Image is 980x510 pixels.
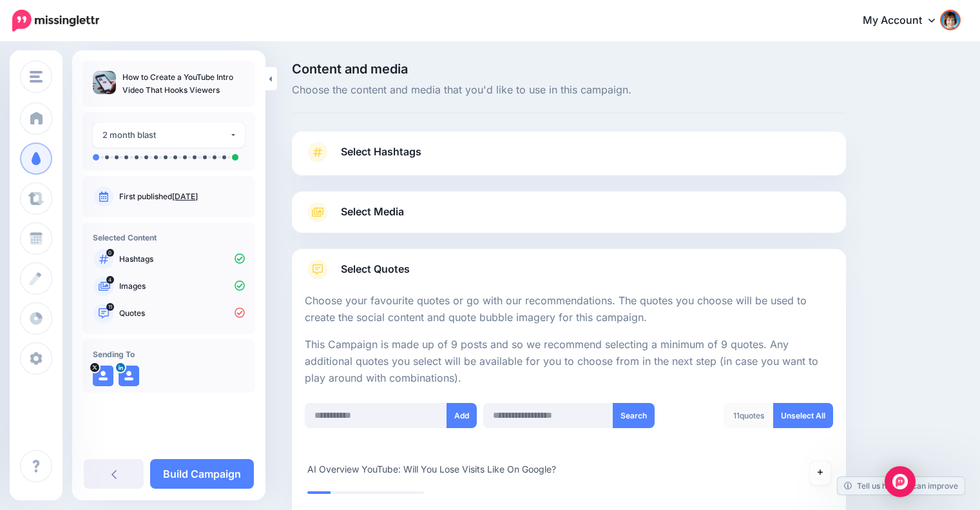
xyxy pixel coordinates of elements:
span: Select Quotes [341,260,410,278]
button: Search [613,403,655,428]
button: Add [447,403,477,428]
li: A post will be sent on day 4 [135,155,139,159]
img: user_default_image.png [119,366,139,386]
li: A post will be sent on day 5 [144,155,148,159]
li: A post will be sent on day 6 [154,155,158,159]
div: 2 month blast [102,128,229,142]
li: A post will be sent on day 7 [164,155,168,159]
p: Choose your favourite quotes or go with our recommendations. The quotes you choose will be used t... [305,293,833,326]
span: Select Hashtags [341,143,421,161]
li: A post will be sent on day 3 [124,155,128,159]
button: 2 month blast [93,123,245,148]
img: c88adff72af587b2f0bf55efd1496f06_thumb.jpg [93,71,116,94]
li: A post will be sent on day 46 [222,155,226,159]
span: AI Overview YouTube: Will You Lose Visits Like On Google? [307,462,556,477]
span: Select Media [341,203,404,221]
p: This Campaign is made up of 9 posts and so we recommend selecting a minimum of 9 quotes. Any addi... [305,337,833,387]
p: Hashtags [119,253,245,265]
li: A post will be sent on day 31 [213,155,216,159]
span: Content and media [292,63,846,75]
li: A post will be sent on day 2 [115,155,119,159]
li: A post will be sent on day 11 [193,155,197,159]
a: Select Media [305,202,833,222]
h4: Sending To [93,349,245,359]
li: A post will be sent on day 18 [203,155,207,159]
img: menu.png [30,71,43,83]
div: Open Intercom Messenger [885,466,916,497]
a: My Account [850,5,961,37]
span: 0 [106,249,114,257]
span: Choose the content and media that you'd like to use in this campaign. [292,82,846,99]
li: A post will be sent on day 60 [232,154,238,161]
img: Missinglettr [12,10,99,32]
img: user_default_image.png [93,366,113,386]
span: 11 [733,411,740,420]
li: A post will be sent on day 9 [183,155,187,159]
p: How to Create a YouTube Intro Video That Hooks Viewers [122,71,245,97]
p: Quotes [119,308,245,319]
div: quotes [724,403,774,428]
h4: Selected Content [93,233,245,242]
a: Unselect All [773,403,833,428]
a: Select Quotes [305,259,833,293]
li: A post will be sent on day 0 [93,154,99,161]
a: Tell us how we can improve [838,477,965,495]
a: [DATE] [172,191,198,201]
li: A post will be sent on day 8 [173,155,177,159]
li: A post will be sent on day 1 [105,155,109,159]
p: First published [119,191,245,202]
span: 11 [106,303,114,311]
p: Images [119,280,245,292]
a: Select Hashtags [305,142,833,175]
span: 4 [106,276,114,284]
